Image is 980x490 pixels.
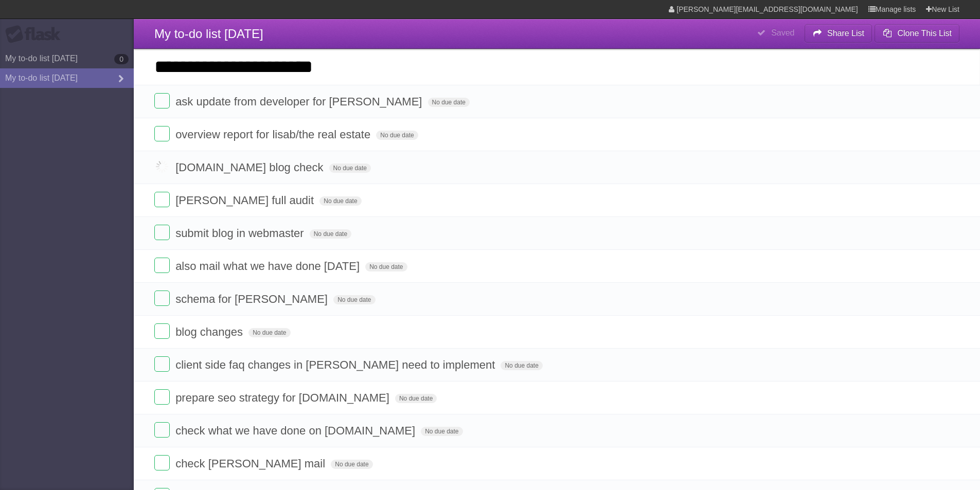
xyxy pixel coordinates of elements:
[154,422,170,438] label: Done
[771,28,794,37] b: Saved
[501,361,542,370] span: No due date
[154,356,170,372] label: Done
[428,98,470,107] span: No due date
[154,27,263,41] span: My to-do list [DATE]
[175,391,392,404] span: prepare seo strategy for [DOMAIN_NAME]
[248,328,290,337] span: No due date
[333,295,375,304] span: No due date
[365,262,407,271] span: No due date
[175,227,306,240] span: submit blog in webmaster
[175,95,424,108] span: ask update from developer for [PERSON_NAME]
[827,29,864,38] b: Share List
[175,457,328,470] span: check [PERSON_NAME] mail
[875,24,959,43] button: Clone This List
[376,131,418,140] span: No due date
[175,358,497,371] span: client side faq changes in [PERSON_NAME] need to implement
[175,325,245,338] span: blog changes
[5,25,67,44] div: Flask
[175,293,330,305] span: schema for [PERSON_NAME]
[175,194,316,207] span: [PERSON_NAME] full audit
[154,93,170,108] label: Done
[319,196,361,206] span: No due date
[175,161,326,174] span: [DOMAIN_NAME] blog check
[154,455,170,470] label: Done
[154,126,170,141] label: Done
[154,192,170,207] label: Done
[154,159,170,174] label: Done
[154,258,170,273] label: Done
[175,260,362,273] span: also mail what we have done [DATE]
[175,424,418,437] span: check what we have done on [DOMAIN_NAME]
[897,29,952,38] b: Clone This List
[154,389,170,405] label: Done
[395,394,437,403] span: No due date
[154,225,170,240] label: Done
[331,460,372,469] span: No due date
[421,427,462,436] span: No due date
[114,54,129,64] b: 0
[329,164,371,173] span: No due date
[154,323,170,339] label: Done
[154,291,170,306] label: Done
[310,229,351,239] span: No due date
[175,128,373,141] span: overview report for lisab/the real estate
[805,24,872,43] button: Share List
